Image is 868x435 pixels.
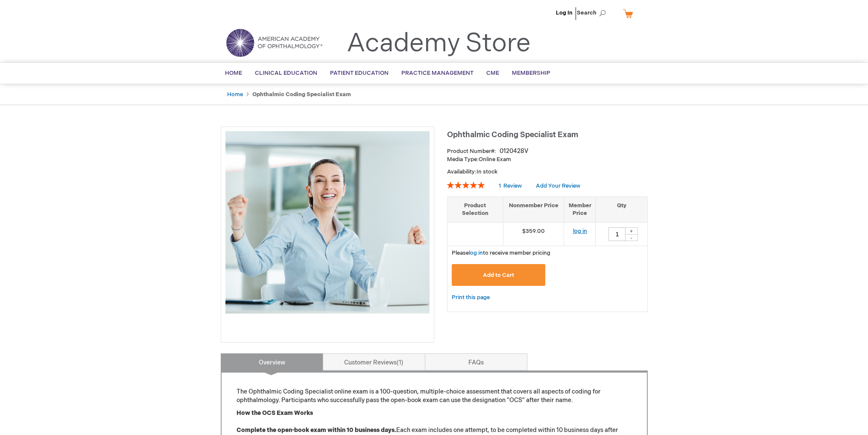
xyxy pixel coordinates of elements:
[503,182,522,189] span: Review
[483,272,514,279] span: Add to Cart
[625,234,638,241] div: -
[227,91,243,98] a: Home
[347,28,531,59] a: Academy Store
[556,9,573,16] a: Log In
[452,250,550,256] span: Please to receive member pricing
[452,264,546,286] button: Add to Cart
[596,197,647,222] th: Qty
[447,156,479,163] strong: Media Type:
[536,182,580,189] a: Add Your Review
[499,182,501,189] span: 1
[447,130,578,139] span: Ophthalmic Coding Specialist Exam
[447,182,485,188] div: 100%
[397,359,403,366] span: 1
[225,70,242,76] span: Home
[447,197,503,222] th: Product Selection
[447,168,648,176] p: Availability:
[486,70,499,76] span: CME
[447,148,496,155] strong: Product Number
[452,292,490,303] a: Print this page
[221,353,323,370] a: Overview
[237,409,313,417] strong: How the OCS Exam Works
[608,227,625,241] input: Qty
[564,197,596,222] th: Member Price
[503,222,564,246] td: $359.00
[577,4,609,21] span: Search
[425,353,527,370] a: FAQs
[499,182,523,189] a: 1 Review
[255,70,317,76] span: Clinical Education
[252,91,351,98] strong: Ophthalmic Coding Specialist Exam
[447,156,648,164] p: Online Exam
[512,70,550,76] span: Membership
[500,147,528,156] div: 0120428V
[225,131,430,335] img: Ophthalmic Coding Specialist Exam
[503,197,564,222] th: Nonmember Price
[237,388,632,405] p: The Ophthalmic Coding Specialist online exam is a 100-question, multiple-choice assessment that c...
[625,227,638,235] div: +
[401,70,473,76] span: Practice Management
[469,250,483,256] a: log in
[330,70,389,76] span: Patient Education
[573,228,587,235] a: log in
[237,426,396,434] strong: Complete the open-book exam within 10 business days.
[476,168,497,175] span: In stock
[323,353,425,370] a: Customer Reviews1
